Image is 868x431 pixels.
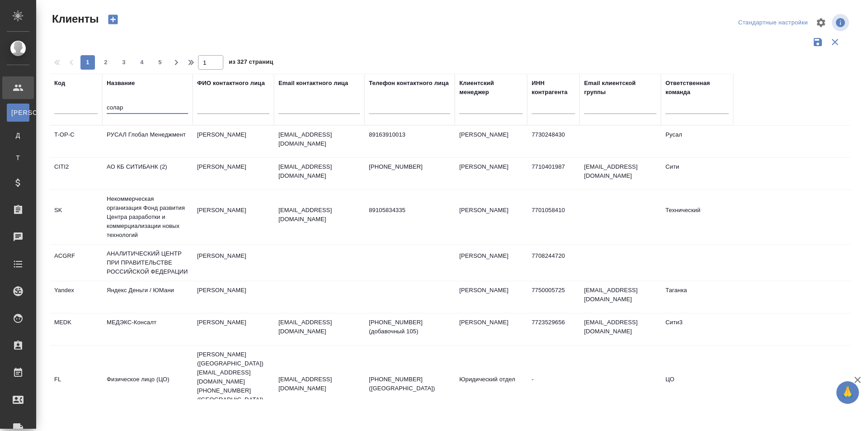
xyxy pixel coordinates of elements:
div: Телефон контактного лица [369,79,449,88]
td: [PERSON_NAME] [455,313,527,345]
td: CITI2 [50,158,102,189]
td: [PERSON_NAME] [193,126,274,157]
td: [PERSON_NAME] [193,281,274,313]
td: Сити3 [661,313,733,345]
button: 🙏 [836,381,859,404]
div: Email контактного лица [278,79,348,88]
span: 5 [153,58,167,67]
span: Д [11,131,25,140]
a: Т [7,149,29,167]
p: [EMAIL_ADDRESS][DOMAIN_NAME] [278,206,360,224]
td: [PERSON_NAME] [455,281,527,313]
td: SK [50,201,102,233]
td: MEDK [50,313,102,345]
td: АО КБ СИТИБАНК (2) [102,158,193,189]
span: из 327 страниц [229,57,273,70]
p: [PHONE_NUMBER] (добавочный 105) [369,318,450,336]
p: [EMAIL_ADDRESS][DOMAIN_NAME] [278,318,360,336]
td: Yandex [50,281,102,313]
button: Сбросить фильтры [826,33,844,51]
td: Физическое лицо (ЦО) [102,370,193,402]
td: АНАЛИТИЧЕСКИЙ ЦЕНТР ПРИ ПРАВИТЕЛЬСТВЕ РОССИЙСКОЙ ФЕДЕРАЦИИ [102,245,193,281]
td: FL [50,370,102,402]
td: T-OP-C [50,126,102,157]
span: 🙏 [840,383,855,402]
p: 89105834335 [369,206,450,215]
span: 3 [117,58,131,67]
div: Email клиентской группы [584,79,656,97]
td: [PERSON_NAME] [193,313,274,345]
td: 7730248430 [527,126,580,157]
td: 7708244720 [527,247,580,279]
td: Юридический отдел [455,370,527,402]
td: [PERSON_NAME] [455,247,527,279]
span: Настроить таблицу [810,12,832,33]
td: 7750005725 [527,281,580,313]
span: 2 [99,58,113,67]
td: 7710401987 [527,158,580,189]
span: [PERSON_NAME] [11,108,25,117]
span: Клиенты [50,12,99,26]
td: [EMAIL_ADDRESS][DOMAIN_NAME] [580,158,661,189]
a: Д [7,126,29,144]
td: 7701058410 [527,201,580,233]
a: [PERSON_NAME] [7,104,29,122]
button: 2 [99,55,113,70]
td: [PERSON_NAME] [455,158,527,189]
button: 3 [117,55,131,70]
td: Русал [661,126,733,157]
td: Технический [661,201,733,233]
td: [EMAIL_ADDRESS][DOMAIN_NAME] [580,281,661,313]
p: [EMAIL_ADDRESS][DOMAIN_NAME] [278,375,360,393]
td: Яндекс Деньги / ЮМани [102,281,193,313]
span: 4 [135,58,149,67]
button: Сохранить фильтры [809,33,826,51]
button: Создать [102,12,124,27]
td: [EMAIL_ADDRESS][DOMAIN_NAME] [580,313,661,345]
td: - [527,370,580,402]
td: [PERSON_NAME] [455,126,527,157]
td: [PERSON_NAME] [455,201,527,233]
button: 5 [153,55,167,70]
td: [PERSON_NAME] [193,201,274,233]
p: [EMAIL_ADDRESS][DOMAIN_NAME] [278,130,360,148]
span: Посмотреть информацию [832,14,851,31]
div: Ответственная команда [665,79,729,97]
td: ЦО [661,370,733,402]
td: Сити [661,158,733,189]
td: РУСАЛ Глобал Менеджмент [102,126,193,157]
td: Таганка [661,281,733,313]
td: МЕДЭКС-Консалт [102,313,193,345]
div: Код [54,79,65,88]
td: [PERSON_NAME] ([GEOGRAPHIC_DATA]) [EMAIL_ADDRESS][DOMAIN_NAME] [PHONE_NUMBER] ([GEOGRAPHIC_DATA])... [193,346,274,427]
td: Некоммерческая организация Фонд развития Центра разработки и коммерциализации новых технологий [102,190,193,244]
td: [PERSON_NAME] [193,158,274,189]
td: ACGRF [50,247,102,279]
p: [PHONE_NUMBER] [369,162,450,171]
div: Название [107,79,135,88]
p: [PHONE_NUMBER] ([GEOGRAPHIC_DATA]) [369,375,450,393]
div: Клиентский менеджер [459,79,523,97]
span: Т [11,153,25,162]
button: 4 [135,55,149,70]
div: ИНН контрагента [532,79,575,97]
td: [PERSON_NAME] [193,247,274,279]
div: split button [736,16,810,30]
td: 7723529656 [527,313,580,345]
p: [EMAIL_ADDRESS][DOMAIN_NAME] [278,162,360,180]
div: ФИО контактного лица [197,79,265,88]
p: 89163910013 [369,130,450,139]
